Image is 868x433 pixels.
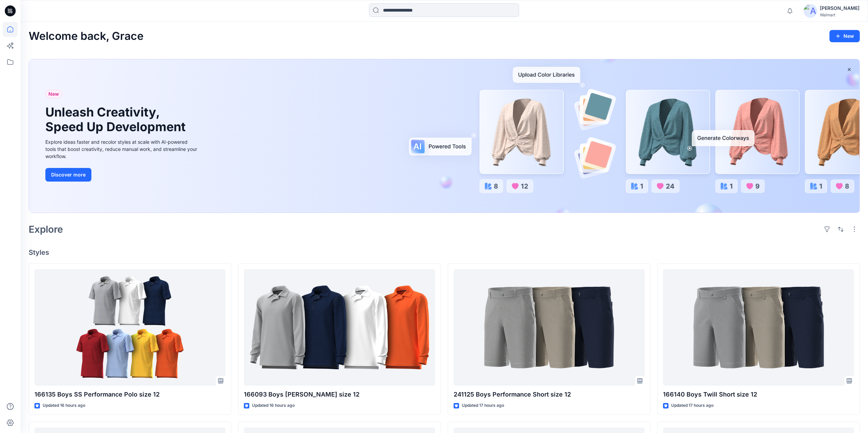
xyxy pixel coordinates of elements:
div: Explore ideas faster and recolor styles at scale with AI-powered tools that boost creativity, red... [45,138,199,160]
p: 166135 Boys SS Performance Polo size 12 [34,390,225,399]
h2: Welcome back, Grace [29,30,144,43]
div: [PERSON_NAME] [820,4,859,12]
p: Updated 17 hours ago [671,402,713,409]
p: Updated 16 hours ago [252,402,295,409]
button: New [829,30,860,42]
p: 166140 Boys Twill Short size 12 [663,390,854,399]
a: Discover more [45,168,199,182]
img: avatar [804,4,817,18]
h1: Unleash Creativity, Speed Up Development [45,105,189,134]
a: 241125 Boys Performance Short size 12 [454,269,645,386]
button: Discover more [45,168,91,182]
h4: Styles [29,248,860,257]
p: Updated 17 hours ago [462,402,504,409]
a: 166093 Boys LS Polo size 12 [244,269,435,386]
p: 241125 Boys Performance Short size 12 [454,390,645,399]
a: 166140 Boys Twill Short size 12 [663,269,854,386]
p: 166093 Boys [PERSON_NAME] size 12 [244,390,435,399]
h2: Explore [29,224,63,235]
span: New [48,90,59,98]
a: 166135 Boys SS Performance Polo size 12 [34,269,225,386]
p: Updated 16 hours ago [43,402,85,409]
div: Walmart [820,12,859,17]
